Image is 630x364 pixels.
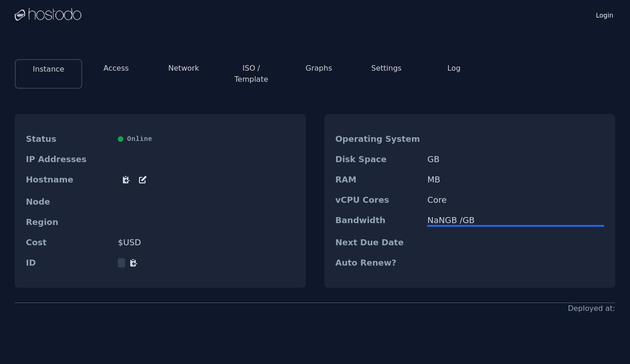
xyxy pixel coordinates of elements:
button: ISO / Template [225,63,278,85]
dt: Node [26,197,110,206]
button: Access [103,63,129,74]
div: Deployed at: [568,303,615,314]
dt: IP Addresses [26,155,110,164]
dd: $ USD [118,238,295,247]
dt: vCPU Cores [335,195,420,205]
dd: Core [427,195,604,205]
div: NaN GB / GB [427,216,604,225]
dt: RAM [335,175,420,184]
dt: Next Due Date [335,238,420,247]
dt: Bandwidth [335,216,420,227]
div: Online [118,134,295,144]
dt: Operating System [335,134,420,144]
dt: Hostname [26,175,110,186]
dd: GB [427,155,604,164]
button: Instance [33,64,64,75]
a: Login [594,9,615,20]
dt: Region [26,218,110,227]
dt: Disk Space [335,155,420,164]
dt: Auto Renew? [335,258,420,267]
dt: Status [26,134,110,144]
button: Network [168,63,199,74]
dt: Cost [26,238,110,247]
dd: MB [427,175,604,184]
button: Graphs [306,63,332,74]
img: Logo [15,8,81,22]
dt: ID [26,258,110,267]
button: Log [448,63,461,74]
button: Settings [371,63,402,74]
